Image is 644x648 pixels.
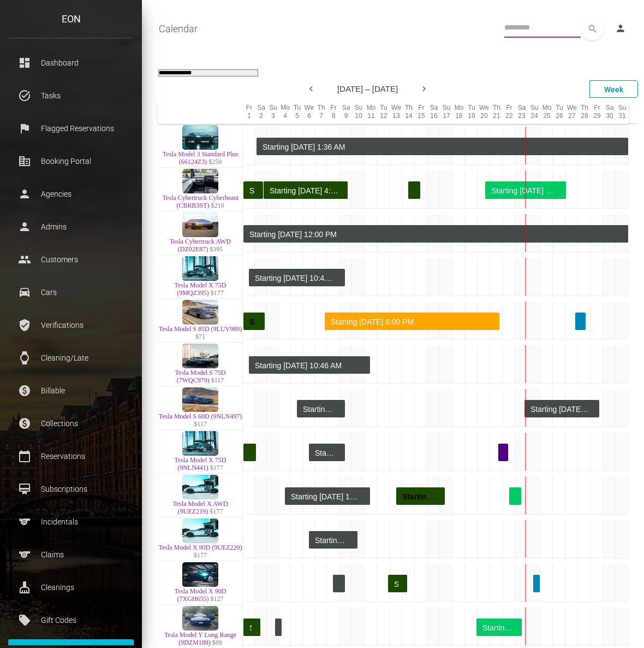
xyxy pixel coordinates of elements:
[309,444,345,461] div: Rented for 3 days by Admin Block . Current status is rental .
[528,103,540,123] div: Su 24
[16,415,126,432] p: Collections
[210,245,223,253] span: $395
[575,313,586,330] div: Rented for 21 hours by Malena Lopez . Current status is open . Needed:
[8,443,134,470] a: calendar_today Reservations
[243,103,255,123] div: Fr 1
[331,313,491,331] div: Starting [DATE] 6:00 PM
[408,181,420,199] div: Rented for 1 day by Tyler Washburn . Current status is completed .
[182,125,218,150] img: Tesla Model 3 Standard Plus (66124Z3)
[249,317,337,326] strong: Starting [DATE] 7:00 PM
[297,400,345,417] div: Rented for 4 days by Admin Block . Current status is rental .
[8,311,134,339] a: verified_user Verifications
[303,103,315,123] div: We 6
[210,508,223,515] span: $177
[16,579,126,596] p: Cleanings
[396,487,445,505] div: Rented for 3 days, 21 hours by Andrew Guili . Current status is completed .
[327,103,339,123] div: Fr 8
[128,80,607,97] div: [DATE] – [DATE]
[16,448,126,464] p: Reservations
[195,333,205,340] span: $71
[175,587,226,603] a: Tesla Model X 90D (7XGH655)
[591,103,603,123] div: Fr 29
[158,474,243,517] td: Tesla Model X AWD (9UEZ219) $177 5YJXCDE29GF026471
[377,103,390,123] div: Tu 12
[8,246,134,273] a: people Customers
[243,225,628,243] div: Rented for 168 days, 14 hours by Admin Block . Current status is rental .
[267,103,279,123] div: Su 3
[607,18,636,40] a: person
[16,382,126,399] p: Billable
[333,575,345,592] div: Rented for 1 day by Admin Block . Current status is rental .
[162,194,238,209] a: Tesla Cybertruck Cyberbeast (CBRB3ST)
[255,357,361,374] div: Starting [DATE] 10:46 AM
[402,492,494,501] strong: Starting [DATE] 12:00 PM
[303,400,336,418] div: Starting [DATE] 10:46 AM
[243,618,260,636] div: Rented for 12 days, 17 hours by Qian Song . Current status is completed .
[279,103,291,123] div: Mo 4
[211,595,224,603] span: $127
[16,514,126,530] p: Incidentals
[16,251,126,268] p: Customers
[16,153,126,169] p: Booking Portal
[263,138,619,156] div: Starting [DATE] 1:36 AM
[339,103,352,123] div: Sa 9
[182,169,218,193] img: Tesla Cybertruck Cyberbeast (CBRB3ST)
[8,49,134,76] a: dashboard Dashboard
[182,300,218,325] img: Tesla Model S 85D (9LUV989)
[8,377,134,404] a: paid Billable
[211,376,224,384] span: $117
[325,313,499,330] div: Rented for 14 days by Alexis Lunn . Current status is billable .
[8,508,134,535] a: sports Incidentals
[255,103,267,123] div: Sa 2
[427,103,440,123] div: Sa 16
[210,464,223,472] span: $177
[182,606,218,631] img: Tesla Model Y Long Range (9DZM189)
[270,182,339,199] div: Starting [DATE] 4:00 PM
[8,541,134,568] a: sports Claims
[8,344,134,372] a: watch Cleaning/Late
[540,103,553,123] div: Mo 25
[8,180,134,208] a: person Agencies
[182,475,218,499] img: Tesla Model X AWD (9UEZ219)
[515,103,528,123] div: Sa 23
[243,313,265,330] div: Rented for 2 days, 23 hours by Justin Stardig . Current status is completed .
[158,430,243,474] td: Tesla Model X 75D (9NLN441) $177 5YJXCBE29HF044586
[182,519,218,543] img: Tesla Model X 90D (9UEZ220)
[264,181,348,199] div: Rented for 7 days by Trevor Williams . Current status is completed .
[175,456,226,472] a: Tesla Model X 75D (9NLN441)
[503,103,515,123] div: Fr 22
[163,150,238,166] a: Tesla Model 3 Standard Plus (66124Z3)
[158,517,243,561] td: Tesla Model X 90D (9UEZ220) $177 5YJXCAE27GF032185
[8,606,134,634] a: local_offer Gift Codes
[16,481,126,497] p: Subscriptions
[440,103,452,123] div: Su 17
[365,103,377,123] div: Mo 11
[211,289,224,297] span: $177
[8,410,134,437] a: paid Collections
[478,103,490,123] div: We 20
[175,281,226,297] a: Tesla Model X 75D (9MQZ395)
[16,120,126,137] p: Flagged Reservations
[315,444,336,462] div: Starting [DATE] 10:46 AM
[212,639,222,646] span: $89
[420,81,431,98] div: Next
[194,551,207,559] span: $177
[482,619,513,637] div: Starting [DATE] 9:00 PM
[257,138,628,155] div: Rented for 90 days, 12 hours by Admin Block . Current status is rental .
[16,186,126,202] p: Agencies
[249,619,252,637] div: Starting [DATE] 6:00 PM
[533,575,540,592] div: Rented for 14 hours by Jawad Shirahmad . Current status is open . Needed:
[291,488,361,505] div: Starting [DATE] 10:48 AM
[182,344,218,368] img: Tesla Model S 75D (7WQC979)
[485,181,566,199] div: Rented for 6 days, 12 hours by Jaemo Gu . Current status is rental .
[491,182,557,199] div: Starting [DATE] 1:30 PM
[402,103,415,123] div: Th 14
[182,256,218,281] img: Tesla Model X 75D (9MQZ395)
[415,103,427,123] div: Fr 15
[249,226,619,243] div: Starting [DATE] 12:00 PM
[249,356,370,374] div: Rented for 10 days by Admin Block . Current status is rental .
[275,618,282,636] div: Rented for 8 hours by Admin Block . Current status is rental .
[208,158,222,166] span: $250
[352,103,365,123] div: Su 10
[158,343,243,386] td: Tesla Model S 75D (7WQC979) $117 5YJSA1E26GF175273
